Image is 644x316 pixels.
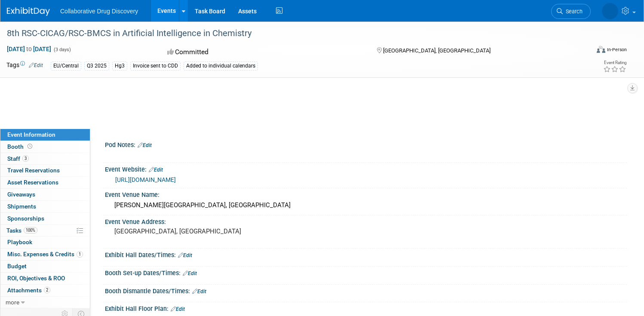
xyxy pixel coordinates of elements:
div: Q3 2025 [84,61,109,71]
a: Asset Reservations [0,177,90,188]
a: Edit [192,288,206,295]
a: Edit [138,142,152,148]
span: ROI, Objectives & ROO [7,275,65,282]
a: Playbook [0,236,90,248]
div: Pod Notes: [105,138,627,150]
a: Edit [29,62,43,68]
div: In-Person [607,46,627,53]
div: Event Venue Address: [105,215,627,226]
span: 2 [44,287,50,293]
a: Attachments2 [0,285,90,296]
span: Asset Reservations [7,179,58,186]
span: Misc. Expenses & Credits [7,251,83,258]
span: more [6,299,19,306]
td: Tags [6,61,43,71]
span: Attachments [7,287,50,294]
div: Event Rating [603,61,626,65]
div: Added to individual calendars [184,61,258,71]
a: Tasks100% [0,225,90,236]
span: [GEOGRAPHIC_DATA], [GEOGRAPHIC_DATA] [383,47,491,54]
span: Playbook [7,239,32,245]
a: Staff3 [0,153,90,165]
span: Staff [7,155,29,162]
span: to [25,46,33,52]
a: Shipments [0,201,90,212]
span: Booth not reserved yet [26,143,34,150]
a: [URL][DOMAIN_NAME] [115,176,176,183]
a: Sponsorships [0,213,90,224]
span: Collaborative Drug Discovery [60,8,138,15]
a: Edit [178,252,192,258]
div: Event Website: [105,163,627,174]
span: 1 [77,251,83,258]
a: Giveaways [0,189,90,200]
a: Search [551,4,591,19]
a: Edit [149,167,163,173]
img: Format-Inperson.png [597,46,605,53]
span: Booth [7,143,34,150]
span: Giveaways [7,191,35,198]
span: Search [563,8,583,15]
span: Shipments [7,203,36,210]
div: Event Venue Name: [105,188,627,199]
div: [PERSON_NAME][GEOGRAPHIC_DATA], [GEOGRAPHIC_DATA] [111,199,620,212]
div: EU/Central [51,61,81,71]
div: Invoice sent to CDD [130,61,181,71]
div: Exhibit Hall Floor Plan: [105,302,627,313]
a: more [0,297,90,308]
span: 100% [24,227,37,233]
span: 3 [22,155,29,162]
div: Hg3 [112,61,127,71]
a: Event Information [0,129,90,141]
a: Travel Reservations [0,165,90,176]
div: 8th RSC-CICAG/RSC-BMCS in Artificial Intelligence in Chemistry [4,26,574,41]
span: Event Information [7,131,55,138]
div: Event Format [534,45,627,58]
pre: [GEOGRAPHIC_DATA], [GEOGRAPHIC_DATA] [114,227,313,235]
div: Exhibit Hall Dates/Times: [105,249,627,260]
a: ROI, Objectives & ROO [0,273,90,284]
a: Edit [171,306,185,312]
span: (3 days) [53,47,71,52]
a: Budget [0,261,90,272]
img: ExhibitDay [7,7,50,16]
a: Misc. Expenses & Credits1 [0,249,90,260]
img: Lauren Kossy [602,3,618,19]
span: Budget [7,263,27,270]
span: Travel Reservations [7,167,60,174]
span: [DATE] [DATE] [6,45,52,53]
span: Sponsorships [7,215,44,222]
div: Booth Dismantle Dates/Times: [105,285,627,296]
a: Booth [0,141,90,153]
div: Booth Set-up Dates/Times: [105,267,627,278]
a: Edit [183,270,197,276]
span: Tasks [6,227,37,234]
div: Committed [165,45,363,60]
